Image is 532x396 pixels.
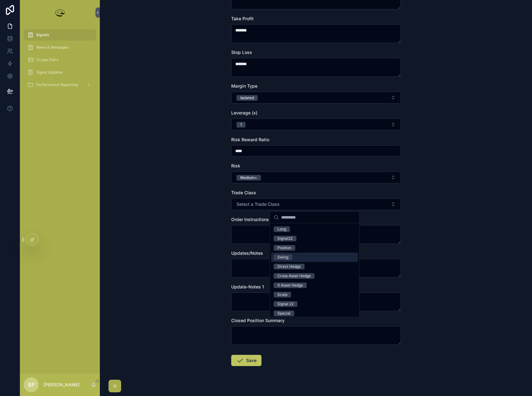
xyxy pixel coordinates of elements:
[231,355,261,366] button: Save
[277,311,290,316] div: Special
[231,137,269,142] span: Risk Reward Ratio
[231,92,401,104] button: Select Button
[231,198,401,210] button: Select Button
[36,57,58,62] span: Crypto Pairs
[231,190,256,195] span: Trade Class
[240,122,242,128] div: 1
[231,318,285,323] span: Closed Position Summary
[231,110,257,115] span: Leverage (x)
[54,7,66,17] img: App logo
[231,284,264,289] span: Update-Notes 1
[231,163,240,168] span: Risk
[277,292,287,297] div: Scalp
[36,45,68,50] span: News & Messages
[231,171,401,183] button: Select Button
[277,245,291,251] div: Position
[237,201,280,207] span: Select a Trade Class
[270,223,359,317] div: Suggestions
[231,16,254,21] span: Take Profit
[240,95,254,101] div: Isolated
[231,83,257,89] span: Margin Type
[231,118,401,130] button: Select Button
[20,25,100,99] div: scrollable content
[28,381,35,389] span: BP
[277,236,293,241] div: Signal22
[231,250,263,256] span: Updates/Notes
[240,175,257,181] div: Medium+
[24,54,96,65] a: Crypto Pairs
[277,283,303,288] div: X Asset Hedge
[36,70,63,75] span: Signal Updates
[44,382,80,388] p: [PERSON_NAME]
[277,254,288,260] div: Swing
[36,32,49,37] span: Signals
[277,301,294,307] div: Signal 22
[277,264,301,269] div: Direct Hedge
[24,67,96,78] a: Signal Updates
[36,82,78,87] span: Performance Reporting
[24,29,96,41] a: Signals
[277,226,286,232] div: Long
[24,79,96,90] a: Performance Reporting
[231,217,269,222] span: Order Instructions
[231,50,252,55] span: Stop Loss
[24,42,96,53] a: News & Messages
[277,273,311,279] div: Cross Asset Hedge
